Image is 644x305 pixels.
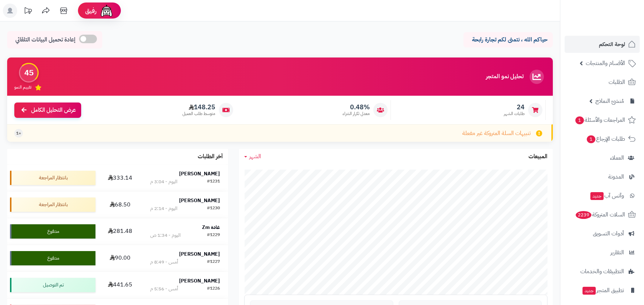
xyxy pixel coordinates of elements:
[19,4,37,20] a: تحديثات المنصة
[593,229,624,239] span: أدوات التسويق
[595,18,637,33] img: logo-2.png
[565,263,640,280] a: التطبيقات والخدمات
[98,272,142,298] td: 441.65
[10,197,95,212] div: بانتظار المراجعة
[590,191,624,201] span: وآتس آب
[182,111,215,117] span: متوسط طلب العميل
[98,245,142,271] td: 90.00
[10,251,95,265] div: مدفوع
[249,152,261,161] span: الشهر
[582,287,596,295] span: جديد
[31,106,76,114] span: عرض التحليل الكامل
[179,250,220,258] strong: [PERSON_NAME]
[587,135,595,143] span: 1
[343,103,370,111] span: 0.48%
[150,178,177,185] div: اليوم - 3:04 م
[565,187,640,204] a: وآتس آبجديد
[14,102,81,118] a: عرض التحليل الكامل
[182,103,215,111] span: 148.25
[10,224,95,239] div: مدفوع
[98,165,142,191] td: 333.14
[610,153,624,163] span: العملاء
[504,103,525,111] span: 24
[595,96,624,106] span: مُنشئ النماذج
[610,247,624,257] span: التقارير
[599,39,625,49] span: لوحة التحكم
[586,134,625,144] span: طلبات الإرجاع
[586,58,625,68] span: الأقسام والمنتجات
[343,111,370,117] span: معدل تكرار الشراء
[15,36,75,44] span: إعادة تحميل البيانات التلقائي
[565,282,640,299] a: تطبيق المتجرجديد
[179,277,220,285] strong: [PERSON_NAME]
[16,130,21,136] span: +1
[580,266,624,276] span: التطبيقات والخدمات
[85,6,97,15] span: رفيق
[179,197,220,204] strong: [PERSON_NAME]
[608,172,624,182] span: المدونة
[504,111,525,117] span: طلبات الشهر
[486,74,523,80] h3: تحليل نمو المتجر
[565,244,640,261] a: التقارير
[582,285,624,295] span: تطبيق المتجر
[469,36,547,44] p: حياكم الله ، نتمنى لكم تجارة رابحة
[150,232,181,239] div: اليوم - 1:34 ص
[202,224,220,231] strong: غادة Zm
[179,170,220,177] strong: [PERSON_NAME]
[565,74,640,91] a: الطلبات
[198,154,223,160] h3: آخر الطلبات
[14,84,31,90] span: تقييم النمو
[529,154,547,160] h3: المبيعات
[207,259,220,266] div: #1227
[207,285,220,292] div: #1226
[207,205,220,212] div: #1230
[207,178,220,185] div: #1231
[150,285,178,292] div: أمس - 5:56 م
[565,130,640,147] a: طلبات الإرجاع1
[609,77,625,87] span: الطلبات
[575,116,584,124] span: 1
[590,192,604,200] span: جديد
[565,168,640,185] a: المدونة
[575,210,625,220] span: السلات المتروكة
[10,171,95,185] div: بانتظار المراجعة
[565,149,640,166] a: العملاء
[10,278,95,292] div: تم التوصيل
[207,232,220,239] div: #1229
[565,206,640,223] a: السلات المتروكة2239
[565,111,640,129] a: المراجعات والأسئلة1
[99,4,114,18] img: ai-face.png
[462,129,531,137] span: تنبيهات السلة المتروكة غير مفعلة
[565,36,640,53] a: لوحة التحكم
[150,259,178,266] div: أمس - 8:49 م
[98,191,142,218] td: 68.50
[98,218,142,245] td: 281.48
[576,211,591,219] span: 2239
[150,205,177,212] div: اليوم - 2:14 م
[575,115,625,125] span: المراجعات والأسئلة
[565,225,640,242] a: أدوات التسويق
[244,152,261,161] a: الشهر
